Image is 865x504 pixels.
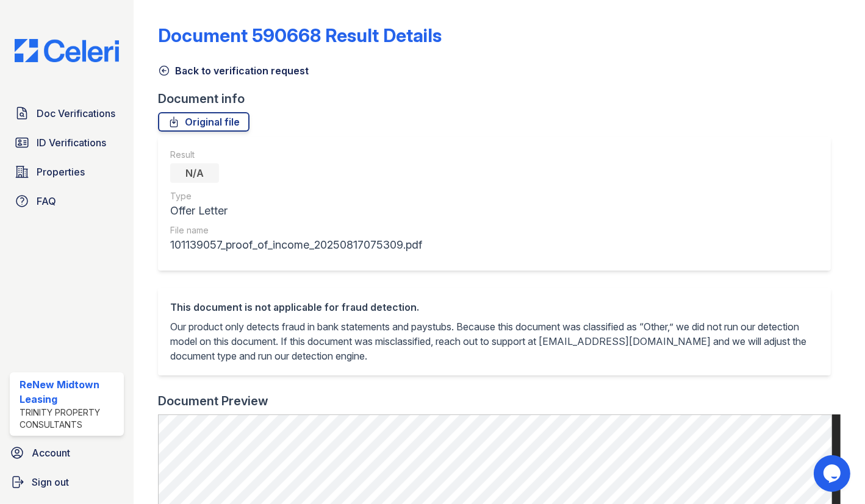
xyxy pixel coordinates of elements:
[170,319,819,363] p: Our product only detects fraud in bank statements and paystubs. Because this document was classif...
[158,90,841,107] div: Document info
[32,445,70,460] span: Account
[158,392,268,410] div: Document Preview
[5,39,129,62] img: CE_Logo_Blue-a8612792a0a2168367f1c8372b55b34899dd931a85d93a1a3d3e32e68fde9ad4.png
[170,300,819,314] div: This document is not applicable for fraud detection.
[5,441,129,465] a: Account
[37,165,85,179] span: Properties
[32,475,69,489] span: Sign out
[158,112,249,132] a: Original file
[158,24,442,46] a: Document 590668 Result Details
[10,160,124,184] a: Properties
[10,189,124,213] a: FAQ
[37,135,106,150] span: ID Verifications
[170,163,219,183] div: N/A
[20,406,119,431] div: Trinity Property Consultants
[37,194,56,208] span: FAQ
[170,224,422,236] div: File name
[158,63,309,78] a: Back to verification request
[20,377,119,406] div: ReNew Midtown Leasing
[170,236,422,254] div: 101139057_proof_of_income_20250817075309.pdf
[10,101,124,126] a: Doc Verifications
[5,470,129,494] a: Sign out
[170,190,422,202] div: Type
[814,455,853,492] iframe: chat widget
[170,202,422,219] div: Offer Letter
[10,130,124,155] a: ID Verifications
[37,106,115,121] span: Doc Verifications
[170,149,422,161] div: Result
